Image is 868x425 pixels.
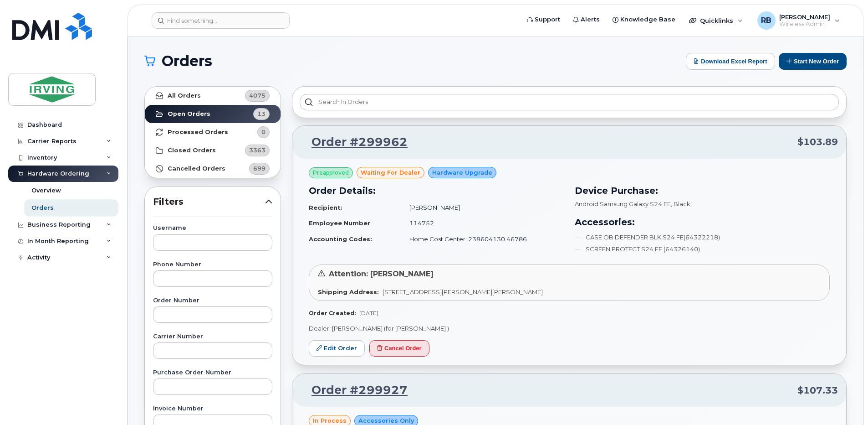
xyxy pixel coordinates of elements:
[261,128,266,136] span: 0
[369,340,429,357] button: Cancel Order
[300,94,839,110] input: Search in orders
[153,406,272,412] label: Invoice Number
[383,288,543,295] span: [STREET_ADDRESS][PERSON_NAME][PERSON_NAME]
[301,134,408,150] a: Order #299962
[309,204,342,211] strong: Recipient:
[432,168,492,177] span: Hardware Upgrade
[249,91,266,100] span: 4075
[401,231,564,247] td: Home Cost Center: 238604130.46786
[361,168,420,177] span: waiting for dealer
[401,215,564,231] td: 114752
[168,110,210,118] strong: Open Orders
[153,195,265,208] span: Filters
[153,334,272,340] label: Carrier Number
[797,384,838,397] span: $107.33
[301,382,408,399] a: Order #299927
[779,53,847,70] button: Start New Order
[145,141,281,160] a: Closed Orders3363
[145,87,281,105] a: All Orders4075
[575,215,830,229] h3: Accessories:
[168,165,225,172] strong: Cancelled Orders
[309,310,356,316] strong: Order Created:
[309,184,564,197] h3: Order Details:
[359,310,378,316] span: [DATE]
[575,245,830,254] li: SCREEN PROTECT S24 FE (64326140)
[309,324,830,333] p: Dealer: [PERSON_NAME] (for [PERSON_NAME] )
[358,416,414,425] span: Accessories Only
[249,146,266,155] span: 3363
[168,147,216,154] strong: Closed Orders
[575,233,830,242] li: CASE OB DEFENDER BLK S24 FE(64322218)
[162,54,212,68] span: Orders
[313,169,349,177] span: Preapproved
[575,184,830,197] h3: Device Purchase:
[168,129,228,136] strong: Processed Orders
[153,262,272,268] label: Phone Number
[671,200,690,207] span: , Black
[253,164,266,173] span: 699
[145,123,281,141] a: Processed Orders0
[309,219,370,227] strong: Employee Number
[318,288,379,295] strong: Shipping Address:
[313,416,347,425] span: in process
[309,235,372,243] strong: Accounting Codes:
[257,109,266,118] span: 13
[145,160,281,178] a: Cancelled Orders699
[153,225,272,231] label: Username
[153,298,272,304] label: Order Number
[329,270,434,278] span: Attention: [PERSON_NAME]
[401,200,564,216] td: [PERSON_NAME]
[309,340,365,357] a: Edit Order
[168,92,201,99] strong: All Orders
[575,200,671,207] span: Android Samsung Galaxy S24 FE
[153,370,272,376] label: Purchase Order Number
[686,53,775,70] button: Download Excel Report
[797,135,838,149] span: $103.89
[145,105,281,123] a: Open Orders13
